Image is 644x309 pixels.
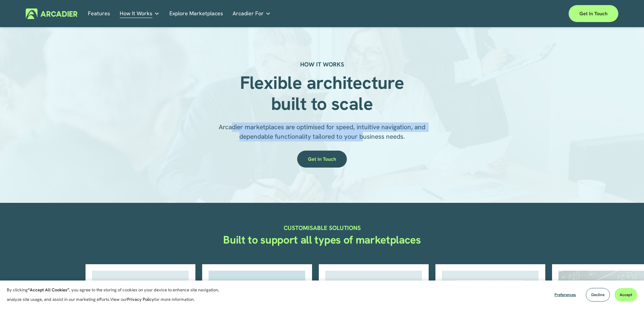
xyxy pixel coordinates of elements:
[284,224,361,232] strong: CUSTOMISABLE SOLUTIONS
[569,5,618,22] a: Get in touch
[554,292,576,297] span: Preferences
[127,296,154,302] a: Privacy Policy
[7,285,226,304] p: By clicking , you agree to the storing of cookies on your device to enhance site navigation, anal...
[240,71,409,115] strong: Flexible architecture built to scale
[219,123,427,141] span: Arcadier marketplaces are optimised for speed, intuitive navigation, and dependable functionality...
[233,9,264,18] span: Arcadier For
[610,276,644,309] iframe: Chat Widget
[300,60,344,68] strong: HOW IT WORKS
[120,8,160,19] a: folder dropdown
[549,288,581,302] button: Preferences
[26,8,77,19] img: Arcadier
[591,292,604,297] span: Decline
[586,288,610,302] button: Decline
[223,233,421,247] strong: Built to support all types of marketplaces
[28,287,69,293] strong: “Accept All Cookies”
[120,9,152,18] span: How It Works
[233,8,271,19] a: folder dropdown
[169,8,223,19] a: Explore Marketplaces
[297,151,347,168] a: Get in touch
[88,8,110,19] a: Features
